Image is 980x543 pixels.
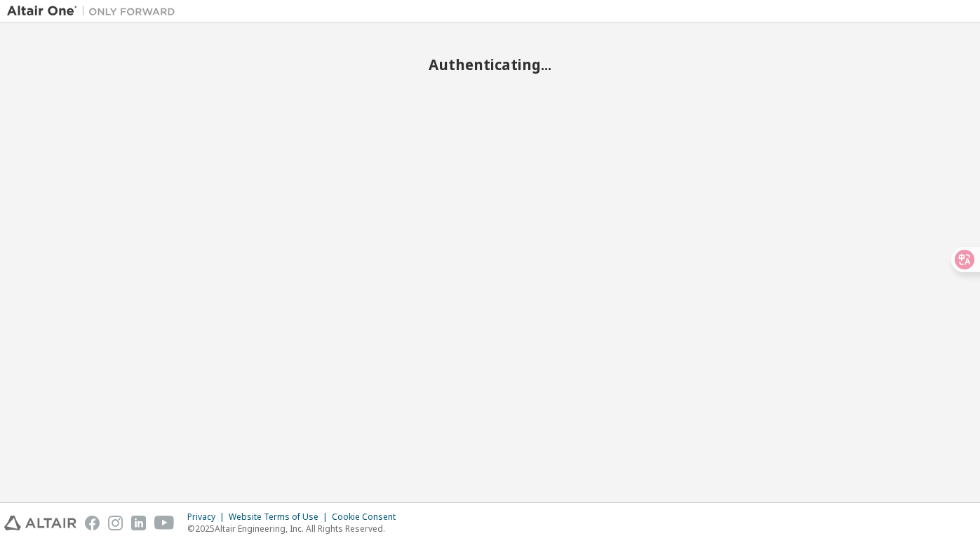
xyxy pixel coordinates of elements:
img: facebook.svg [85,516,100,530]
img: altair_logo.svg [4,516,76,530]
div: Website Terms of Use [229,511,332,523]
img: youtube.svg [154,516,175,530]
img: Altair One [7,4,182,18]
img: instagram.svg [108,516,123,530]
p: © 2025 Altair Engineering, Inc. All Rights Reserved. [187,523,404,535]
div: Cookie Consent [332,511,404,523]
img: linkedin.svg [131,516,146,530]
div: Privacy [187,511,229,523]
h2: Authenticating... [7,55,973,74]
